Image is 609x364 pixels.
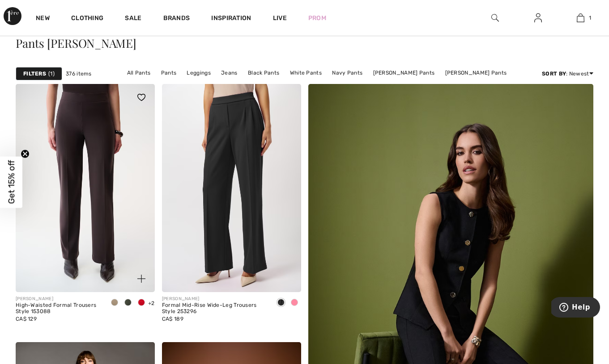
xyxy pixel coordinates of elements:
a: Leggings [182,67,215,79]
strong: Sort By [542,71,566,77]
a: [PERSON_NAME] Pants [441,67,511,79]
div: Black [274,296,288,310]
a: New [36,14,50,24]
a: Sign In [527,13,549,24]
a: Jeans [217,67,242,79]
img: My Info [534,13,542,23]
a: Clothing [71,14,103,24]
strong: Filters [23,70,46,78]
img: My Bag [577,13,584,23]
span: Get 15% off [6,160,17,204]
img: 1ère Avenue [4,7,21,25]
span: CA$ 189 [162,316,183,322]
a: Sale [125,14,141,24]
a: All Pants [123,67,155,79]
img: search the website [491,13,499,23]
img: plus_v2.svg [137,275,145,283]
a: Live [273,13,287,23]
span: 1 [48,70,55,78]
div: Java [108,296,121,310]
a: Black Pants [243,67,284,79]
a: Brands [163,14,190,24]
div: High-Waisted Formal Trousers Style 153088 [16,302,101,315]
div: Radiant red [135,296,148,310]
div: Formal Mid-Rise Wide-Leg Trousers Style 253296 [162,302,267,315]
span: CA$ 129 [16,316,37,322]
a: [PERSON_NAME] Pants [369,67,439,79]
span: Pants [PERSON_NAME] [16,35,136,51]
div: Cosmos [288,296,301,310]
a: High-Waisted Formal Trousers Style 153088. Black [16,84,155,292]
img: Formal Mid-Rise Wide-Leg Trousers Style 253296. Black [162,84,301,292]
img: heart_black_full.svg [137,94,145,101]
iframe: Opens a widget where you can find more information [551,297,600,319]
span: Inspiration [211,14,251,24]
a: Prom [308,13,326,23]
div: : Newest [542,70,593,78]
div: [PERSON_NAME] [162,296,267,302]
button: Close teaser [21,149,30,158]
a: 1 [560,13,601,23]
span: 376 items [66,70,92,78]
a: Navy Pants [328,67,367,79]
span: +2 [148,300,155,306]
a: Pants [157,67,181,79]
span: 1 [589,14,591,22]
div: [PERSON_NAME] [16,296,101,302]
div: Iguana [121,296,135,310]
a: White Pants [285,67,326,79]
